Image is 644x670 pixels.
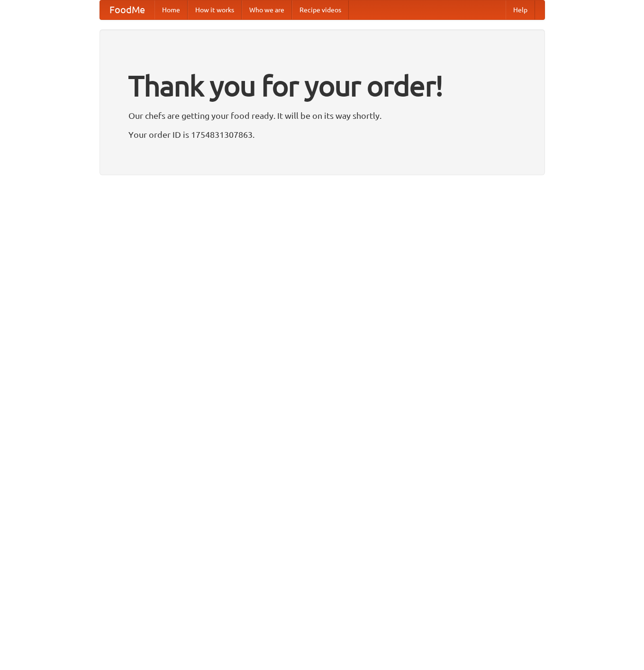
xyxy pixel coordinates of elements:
p: Our chefs are getting your food ready. It will be on its way shortly. [128,108,516,123]
a: FoodMe [100,0,154,19]
h1: Thank you for your order! [128,63,516,108]
a: Help [506,0,535,19]
a: Home [154,0,188,19]
a: Recipe videos [292,0,349,19]
p: Your order ID is 1754831307863. [128,127,516,142]
a: Who we are [242,0,292,19]
a: How it works [188,0,242,19]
